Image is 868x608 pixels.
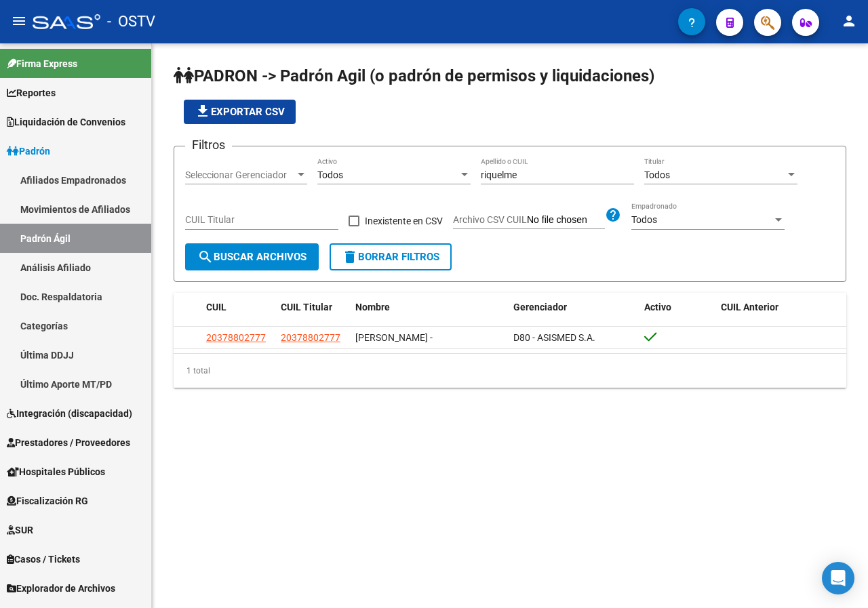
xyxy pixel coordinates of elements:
mat-icon: delete [342,249,358,265]
span: Fiscalización RG [7,493,88,508]
span: CUIL Anterior [721,302,778,312]
mat-icon: person [841,13,857,29]
span: Casos / Tickets [7,552,80,567]
span: Todos [317,169,343,180]
span: Hospitales Públicos [7,464,105,479]
span: Explorador de Archivos [7,581,115,596]
button: Borrar Filtros [330,243,452,270]
span: Todos [631,214,657,225]
datatable-header-cell: CUIL Anterior [715,293,846,322]
h3: Filtros [185,136,232,155]
span: CUIL Titular [281,302,332,312]
mat-icon: search [197,249,214,265]
span: Activo [644,302,671,312]
span: Todos [644,169,670,180]
span: CUIL [206,302,226,312]
span: - OSTV [107,7,155,37]
button: Buscar Archivos [185,243,319,270]
datatable-header-cell: CUIL [201,293,275,322]
span: Borrar Filtros [342,251,439,263]
mat-icon: help [605,207,621,223]
span: Archivo CSV CUIL [453,214,527,225]
span: Prestadores / Proveedores [7,435,130,450]
button: Exportar CSV [184,100,296,124]
span: 20378802777 [206,332,266,343]
mat-icon: file_download [195,103,211,119]
span: [PERSON_NAME] - [355,332,433,343]
span: Firma Express [7,56,77,71]
span: SUR [7,523,33,538]
span: D80 - ASISMED S.A. [513,332,595,343]
mat-icon: menu [11,13,27,29]
input: Archivo CSV CUIL [527,214,605,226]
span: Exportar CSV [195,106,285,118]
span: Integración (discapacidad) [7,406,132,421]
datatable-header-cell: Gerenciador [508,293,639,322]
datatable-header-cell: Nombre [350,293,508,322]
div: Open Intercom Messenger [822,562,854,594]
span: Gerenciador [513,302,567,312]
span: Seleccionar Gerenciador [185,169,295,181]
span: Reportes [7,85,56,100]
span: 20378802777 [281,332,340,343]
span: Buscar Archivos [197,251,307,263]
div: 1 total [174,354,846,388]
span: PADRON -> Padrón Agil (o padrón de permisos y liquidaciones) [174,66,654,85]
datatable-header-cell: Activo [639,293,715,322]
span: Inexistente en CSV [365,213,443,229]
span: Padrón [7,144,50,159]
datatable-header-cell: CUIL Titular [275,293,350,322]
span: Nombre [355,302,390,312]
span: Liquidación de Convenios [7,115,125,129]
